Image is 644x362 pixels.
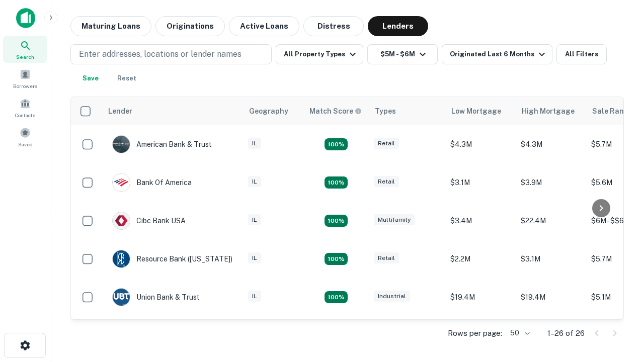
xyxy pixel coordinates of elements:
[516,97,586,125] th: High Mortgage
[243,97,303,125] th: Geography
[325,138,348,150] div: Matching Properties: 7, hasApolloMatch: undefined
[248,214,261,226] div: IL
[112,173,192,192] div: Bank Of America
[374,291,410,302] div: Industrial
[374,138,399,149] div: Retail
[18,140,33,148] span: Saved
[248,138,261,149] div: IL
[325,176,348,189] div: Matching Properties: 4, hasApolloMatch: undefined
[112,250,232,268] div: Resource Bank ([US_STATE])
[374,176,399,188] div: Retail
[368,16,428,36] button: Lenders
[374,214,415,226] div: Multifamily
[112,288,200,306] div: Union Bank & Trust
[516,278,586,316] td: $19.4M
[70,16,151,36] button: Maturing Loans
[450,48,548,60] div: Originated Last 6 Months
[70,44,272,64] button: Enter addresses, locations or lender names
[445,125,516,163] td: $4.3M
[102,97,243,125] th: Lender
[516,125,586,163] td: $4.3M
[303,16,364,36] button: Distress
[3,36,47,63] a: Search
[276,44,363,64] button: All Property Types
[594,249,644,298] iframe: Chat Widget
[516,316,586,354] td: $4M
[516,240,586,278] td: $3.1M
[113,174,130,191] img: picture
[111,68,143,88] button: Reset
[79,48,242,60] p: Enter addresses, locations or lender names
[303,97,369,125] th: Capitalize uses an advanced AI algorithm to match your search with the best lender. The match sco...
[309,106,362,117] div: Capitalize uses an advanced AI algorithm to match your search with the best lender. The match sco...
[249,105,288,117] div: Geography
[445,163,516,202] td: $3.1M
[445,240,516,278] td: $2.2M
[442,44,552,64] button: Originated Last 6 Months
[448,327,502,339] p: Rows per page:
[309,106,360,117] h6: Match Score
[556,44,607,64] button: All Filters
[155,16,225,36] button: Originations
[522,105,575,117] div: High Mortgage
[112,135,212,153] div: American Bank & Trust
[451,105,501,117] div: Low Mortgage
[3,123,47,150] a: Saved
[325,253,348,265] div: Matching Properties: 4, hasApolloMatch: undefined
[516,163,586,202] td: $3.9M
[3,94,47,121] a: Contacts
[445,316,516,354] td: $4M
[547,327,585,339] p: 1–26 of 26
[113,136,130,153] img: picture
[445,278,516,316] td: $19.4M
[113,212,130,229] img: picture
[325,215,348,227] div: Matching Properties: 4, hasApolloMatch: undefined
[369,97,445,125] th: Types
[13,82,37,90] span: Borrowers
[374,252,399,264] div: Retail
[74,68,107,88] button: Save your search to get updates of matches that match your search criteria.
[367,44,438,64] button: $5M - $6M
[113,250,130,267] img: picture
[16,53,34,61] span: Search
[375,105,396,117] div: Types
[3,65,47,92] a: Borrowers
[229,16,299,36] button: Active Loans
[445,202,516,240] td: $3.4M
[506,326,531,340] div: 50
[108,105,132,117] div: Lender
[325,291,348,303] div: Matching Properties: 4, hasApolloMatch: undefined
[445,97,516,125] th: Low Mortgage
[113,289,130,306] img: picture
[248,252,261,264] div: IL
[15,111,35,119] span: Contacts
[16,8,35,28] img: capitalize-icon.png
[112,212,186,230] div: Cibc Bank USA
[248,291,261,302] div: IL
[248,176,261,188] div: IL
[516,202,586,240] td: $22.4M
